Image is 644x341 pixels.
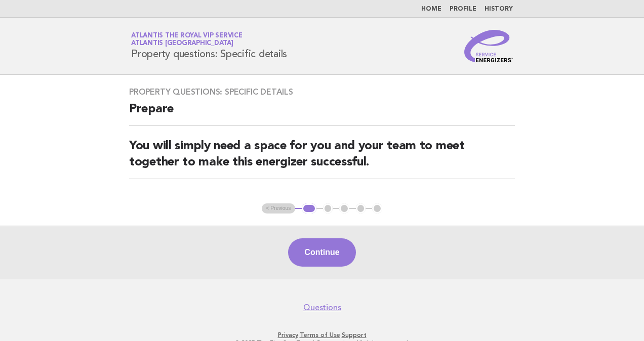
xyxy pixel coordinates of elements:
span: Atlantis [GEOGRAPHIC_DATA] [131,40,233,47]
h1: Property questions: Specific details [131,33,287,59]
a: Atlantis the Royal VIP ServiceAtlantis [GEOGRAPHIC_DATA] [131,32,243,47]
button: Continue [288,238,355,267]
h3: Property questions: Specific details [129,87,515,97]
a: Terms of Use [300,331,340,338]
h2: You will simply need a space for you and your team to meet together to make this energizer succes... [129,138,515,179]
h2: Prepare [129,101,515,126]
img: Service Energizers [464,30,513,62]
button: 1 [302,203,316,214]
a: Privacy [278,331,298,338]
p: · · [14,331,630,339]
a: Support [342,331,367,338]
a: Profile [450,6,476,12]
a: Questions [303,303,341,313]
a: Home [421,6,441,12]
a: History [485,6,513,12]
